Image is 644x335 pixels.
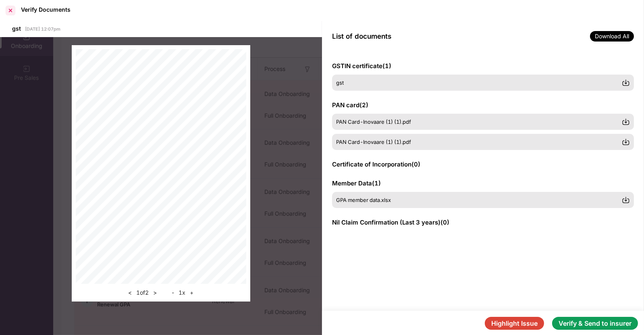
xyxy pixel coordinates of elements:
[332,32,391,40] span: List of documents
[622,196,630,204] img: svg+xml;base64,PHN2ZyBpZD0iRG93bmxvYWQtMzJ4MzIiIHhtbG5zPSJodHRwOi8vd3d3LnczLm9yZy8yMDAwL3N2ZyIgd2...
[622,79,630,87] img: svg+xml;base64,PHN2ZyBpZD0iRG93bmxvYWQtMzJ4MzIiIHhtbG5zPSJodHRwOi8vd3d3LnczLm9yZy8yMDAwL3N2ZyIgd2...
[21,6,71,13] div: Verify Documents
[187,288,196,298] button: +
[332,62,391,70] span: GSTIN certificate ( 1 )
[622,118,630,126] img: svg+xml;base64,PHN2ZyBpZD0iRG93bmxvYWQtMzJ4MzIiIHhtbG5zPSJodHRwOi8vd3d3LnczLm9yZy8yMDAwL3N2ZyIgd2...
[332,179,381,187] span: Member Data ( 1 )
[336,197,391,203] span: GPA member data.xlsx
[552,317,638,330] button: Verify & Send to insurer
[126,288,159,298] div: 1 of 2
[12,25,21,32] span: gst
[622,138,630,146] img: svg+xml;base64,PHN2ZyBpZD0iRG93bmxvYWQtMzJ4MzIiIHhtbG5zPSJodHRwOi8vd3d3LnczLm9yZy8yMDAwL3N2ZyIgd2...
[590,31,634,42] span: Download All
[336,79,344,86] span: gst
[169,288,177,298] button: -
[336,139,411,145] span: PAN Card-Inovaare (1) (1).pdf
[332,160,420,168] span: Certificate of Incorporation ( 0 )
[336,119,411,125] span: PAN Card-Inovaare (1) (1).pdf
[332,218,449,226] span: Nil Claim Confirmation (Last 3 years) ( 0 )
[25,26,60,32] span: [DATE] 12:07pm
[151,288,159,298] button: >
[332,101,368,109] span: PAN card ( 2 )
[169,288,196,298] div: 1 x
[485,317,544,330] button: Highlight Issue
[126,288,134,298] button: <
